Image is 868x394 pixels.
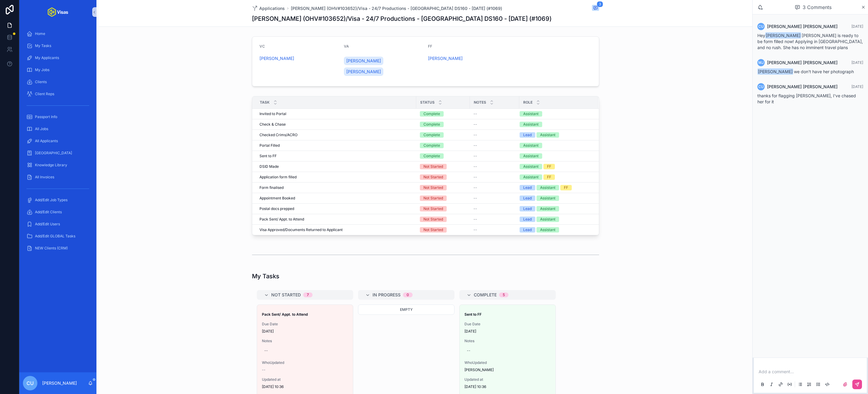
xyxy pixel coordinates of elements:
[757,69,854,74] span: we don't have her photograph
[597,1,603,7] span: 3
[259,175,297,180] span: Application form filled
[23,195,93,205] a: Add/Edit Job Types
[758,24,764,29] span: CU
[464,339,551,343] span: Notes
[259,55,294,61] a: [PERSON_NAME]
[523,195,532,201] div: Lead
[464,367,551,372] span: [PERSON_NAME]
[423,143,440,148] div: Complete
[259,154,277,158] span: Sent to FF
[259,196,295,201] span: Appointment Booked
[523,174,539,180] div: Assistant
[346,69,381,75] span: [PERSON_NAME]
[758,60,764,65] span: MJ
[35,127,48,131] span: All Jobs
[400,307,413,312] span: Empty
[467,348,470,353] div: --
[23,207,93,217] a: Add/Edit Clients
[35,175,54,180] span: All Invoices
[35,114,57,119] span: Passport Info
[259,122,286,127] span: Check & Chase
[23,28,93,39] a: Home
[757,33,863,50] span: Hey [PERSON_NAME] is ready to be form filled now! Applying in [GEOGRAPHIC_DATA], and no rush. She...
[35,246,68,251] span: NEW Clients (CRM)
[767,23,838,30] span: [PERSON_NAME] [PERSON_NAME]
[344,44,349,48] span: VA
[464,322,551,327] span: Due Date
[373,292,401,298] span: In Progress
[464,384,551,389] span: [DATE] 10:36
[23,160,93,170] a: Knowledge Library
[291,5,502,11] a: [PERSON_NAME] (OHV#103652)/Visa - 24/7 Productions - [GEOGRAPHIC_DATA] DS160 - [DATE] (#1069)
[23,89,93,99] a: Client Reps
[540,206,555,211] div: Assistant
[35,222,60,227] span: Add/Edit Users
[423,217,443,222] div: Not Started
[423,185,443,190] div: Not Started
[35,151,72,155] span: [GEOGRAPHIC_DATA]
[473,143,477,148] span: --
[23,136,93,146] a: All Applicants
[262,360,348,365] span: WhoUpdated
[23,231,93,242] a: Add/Edit GLOBAL Tasks
[523,185,532,190] div: Lead
[252,14,552,23] h1: [PERSON_NAME] (OHV#103652)/Visa - 24/7 Productions - [GEOGRAPHIC_DATA] DS160 - [DATE] (#1069)
[259,227,343,232] span: Visa Approved/Documents Returned to Applicant
[473,154,477,158] span: --
[428,44,432,48] span: FF
[523,227,532,233] div: Lead
[423,164,443,169] div: Not Started
[262,329,348,334] span: [DATE]
[35,43,51,48] span: My Tasks
[407,292,409,297] div: 0
[259,164,279,169] span: DSID Made
[423,206,443,211] div: Not Started
[473,175,477,180] span: --
[252,272,279,280] h1: My Tasks
[35,67,49,72] span: My Jobs
[259,111,286,116] span: Invited to Portal
[259,206,294,211] span: Postal docs prepped
[758,84,764,89] span: CU
[19,24,96,261] div: scrollable content
[35,139,58,143] span: All Applicants
[523,143,539,148] div: Assistant
[423,111,440,117] div: Complete
[423,227,443,233] div: Not Started
[473,227,477,232] span: --
[262,384,348,389] span: [DATE] 10:36
[259,5,285,11] span: Applications
[523,132,532,138] div: Lead
[423,122,440,127] div: Complete
[464,312,482,317] strong: Sent to FF
[264,348,268,353] div: --
[259,143,280,148] span: Portal Filled
[423,174,443,180] div: Not Started
[259,44,265,48] span: VC
[464,377,551,382] span: Updated at
[271,292,301,298] span: Not Started
[35,163,67,167] span: Knowledge Library
[428,55,463,61] a: [PERSON_NAME]
[547,164,551,169] div: FF
[35,55,59,60] span: My Applicants
[420,100,435,105] span: Status
[851,24,863,29] span: [DATE]
[27,380,34,387] span: CU
[473,206,477,211] span: --
[540,227,555,233] div: Assistant
[540,132,555,138] div: Assistant
[473,217,477,222] span: --
[23,111,93,122] a: Passport Info
[473,133,477,137] span: --
[23,148,93,158] a: [GEOGRAPHIC_DATA]
[503,292,505,297] div: 5
[474,292,497,298] span: Complete
[540,195,555,201] div: Assistant
[757,93,856,104] span: thanks for flagging [PERSON_NAME], I've chased her for it
[473,185,477,190] span: --
[523,100,533,105] span: Role
[260,100,270,105] span: Task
